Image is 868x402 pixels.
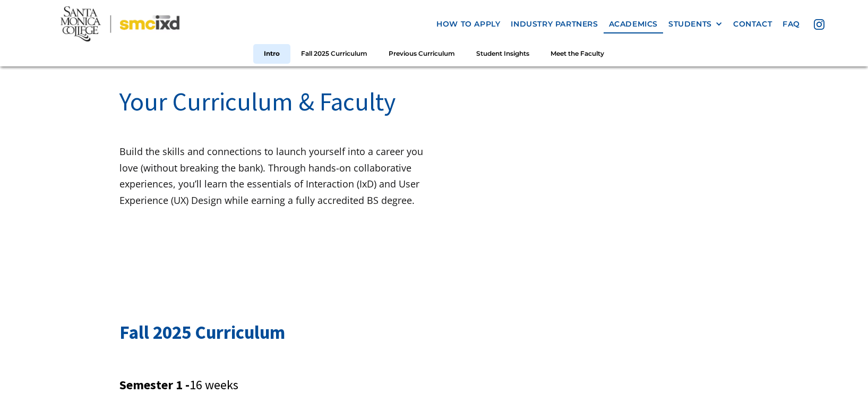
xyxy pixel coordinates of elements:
a: faq [777,14,805,33]
h3: Semester 1 - [119,378,749,393]
a: contact [728,14,777,33]
a: industry partners [505,14,603,33]
a: Previous Curriculum [378,44,466,64]
span: Your Curriculum & Faculty [119,85,396,117]
a: Student Insights [466,44,540,64]
a: Meet the Faculty [540,44,615,64]
span: 16 weeks [190,377,238,393]
p: Build the skills and connections to launch yourself into a career you love (without breaking the ... [119,143,434,208]
img: Santa Monica College - SMC IxD logo [61,6,179,41]
img: icon - instagram [814,19,824,29]
h2: Fall 2025 Curriculum [119,320,749,346]
a: Fall 2025 Curriculum [290,44,378,64]
div: STUDENTS [668,19,723,28]
a: Academics [604,14,663,33]
div: STUDENTS [668,19,712,28]
a: Intro [253,44,290,64]
a: how to apply [431,14,505,33]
